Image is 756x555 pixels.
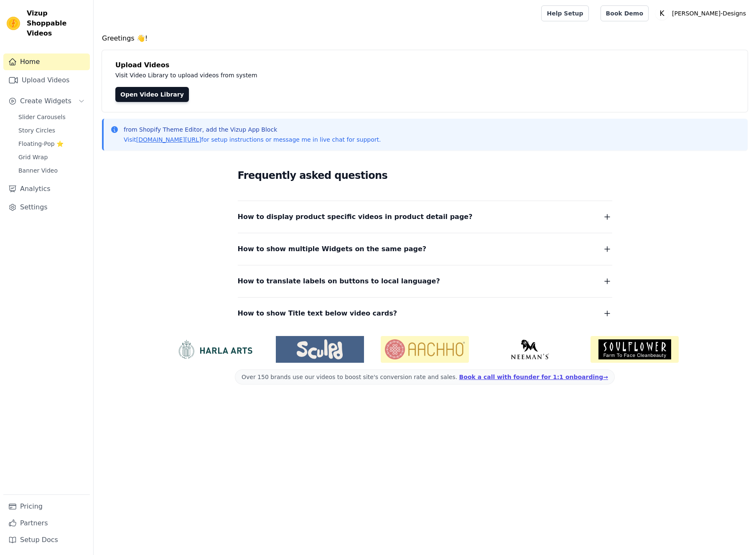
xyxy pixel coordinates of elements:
[3,515,90,532] a: Partners
[3,498,90,515] a: Pricing
[18,166,58,175] span: Banner Video
[655,6,749,21] button: K [PERSON_NAME]-Designs
[3,181,90,197] a: Analytics
[659,9,664,18] text: K
[27,8,87,38] span: Vizup Shoppable Videos
[3,532,90,548] a: Setup Docs
[124,135,381,144] p: Visit for setup instructions or message me in live chat for support.
[238,211,473,223] span: How to display product specific videos in product detail page?
[136,136,201,143] a: [DOMAIN_NAME][URL]
[238,275,612,287] button: How to translate labels on buttons to local language?
[13,138,90,150] a: Floating-Pop ⭐
[18,126,55,135] span: Story Circles
[171,339,259,359] img: HarlaArts
[591,336,679,363] img: Soulflower
[238,308,612,319] button: How to show Title text below video cards?
[238,211,612,223] button: How to display product specific videos in product detail page?
[115,87,189,102] a: Open Video Library
[115,70,490,80] p: Visit Video Library to upload videos from system
[3,53,90,70] a: Home
[459,374,608,380] a: Book a call with founder for 1:1 onboarding
[486,339,574,359] img: Neeman's
[18,113,66,121] span: Slider Carousels
[102,33,748,43] h4: Greetings 👋!
[3,93,90,109] button: Create Widgets
[20,96,71,106] span: Create Widgets
[601,5,649,21] a: Book Demo
[238,275,440,287] span: How to translate labels on buttons to local language?
[238,243,427,255] span: How to show multiple Widgets on the same page?
[276,339,364,359] img: Sculpd US
[124,125,381,134] p: from Shopify Theme Editor, add the Vizup App Block
[541,5,588,21] a: Help Setup
[7,17,20,30] img: Vizup
[669,6,749,21] p: [PERSON_NAME]-Designs
[238,167,612,184] h2: Frequently asked questions
[3,199,90,216] a: Settings
[18,140,64,148] span: Floating-Pop ⭐
[115,60,734,70] h4: Upload Videos
[13,111,90,123] a: Slider Carousels
[3,72,90,89] a: Upload Videos
[238,308,397,319] span: How to show Title text below video cards?
[13,165,90,176] a: Banner Video
[18,153,48,161] span: Grid Wrap
[13,125,90,136] a: Story Circles
[381,336,469,363] img: Aachho
[238,243,612,255] button: How to show multiple Widgets on the same page?
[13,151,90,163] a: Grid Wrap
